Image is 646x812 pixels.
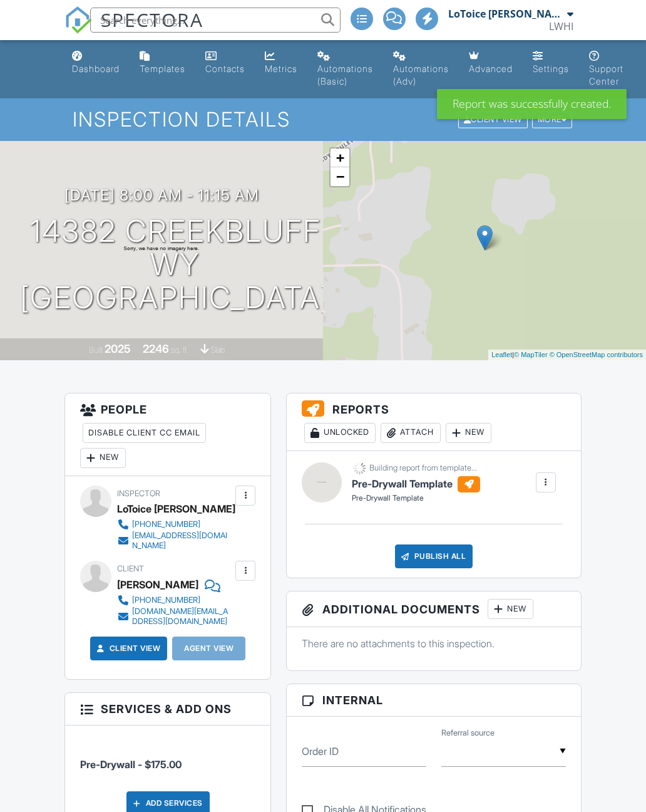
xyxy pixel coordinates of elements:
[135,45,190,81] a: Templates
[533,63,569,74] div: Settings
[117,564,144,573] span: Client
[132,595,200,605] div: [PHONE_NUMBER]
[488,350,646,360] div: |
[67,45,125,81] a: Dashboard
[80,735,255,781] li: Service: Pre-Drywall
[73,108,573,130] h1: Inspection Details
[312,45,378,93] a: Automations (Basic)
[20,215,331,314] h1: 14382 Creekbluff Wy [GEOGRAPHIC_DATA]
[331,148,349,167] a: Zoom in
[80,448,126,468] div: New
[117,499,235,518] div: LoToice [PERSON_NAME]
[352,476,480,492] h6: Pre-Drywall Template
[83,423,206,443] div: Disable Client CC Email
[381,423,441,443] div: Attach
[64,17,203,43] a: SPECTORA
[132,519,200,529] div: [PHONE_NUMBER]
[95,642,161,655] a: Client View
[132,531,232,551] div: [EMAIL_ADDRESS][DOMAIN_NAME]
[200,45,250,81] a: Contacts
[528,45,574,81] a: Settings
[65,393,270,476] h3: People
[393,63,449,86] div: Automations (Adv)
[317,63,373,86] div: Automations (Basic)
[369,463,477,473] div: Building report from template...
[117,518,232,531] a: [PHONE_NUMBER]
[395,544,473,568] div: Publish All
[90,8,341,33] input: Search everything...
[72,63,120,74] div: Dashboard
[589,63,623,86] div: Support Center
[302,637,566,650] p: There are no attachments to this inspection.
[64,187,259,204] h3: [DATE] 8:00 am - 11:15 am
[64,6,92,34] img: The Best Home Inspection Software - Spectora
[117,606,232,627] a: [DOMAIN_NAME][EMAIL_ADDRESS][DOMAIN_NAME]
[287,684,581,717] h3: Internal
[331,167,349,186] a: Zoom out
[117,594,232,606] a: [PHONE_NUMBER]
[287,393,581,451] h3: Reports
[117,575,198,594] div: [PERSON_NAME]
[80,758,182,771] span: Pre-Drywall - $175.00
[388,45,454,93] a: Automations (Advanced)
[550,351,643,358] a: © OpenStreetMap contributors
[117,489,160,498] span: Inspector
[437,89,627,119] div: Report was successfully created.
[105,342,131,355] div: 2025
[458,112,528,128] div: Client View
[143,342,169,355] div: 2246
[469,63,513,74] div: Advanced
[464,45,518,81] a: Advanced
[584,45,628,93] a: Support Center
[89,345,103,355] span: Built
[532,112,573,128] div: More
[352,461,367,476] img: loading-93afd81d04378562ca97960a6d0abf470c8f8241ccf6a1b4da771bf876922d1b.gif
[448,8,564,20] div: LoToice [PERSON_NAME]
[441,727,495,739] label: Referral source
[205,63,245,74] div: Contacts
[171,345,188,355] span: sq. ft.
[132,606,232,627] div: [DOMAIN_NAME][EMAIL_ADDRESS][DOMAIN_NAME]
[117,531,232,551] a: [EMAIL_ADDRESS][DOMAIN_NAME]
[352,493,480,504] div: Pre-Drywall Template
[488,599,533,619] div: New
[549,20,573,33] div: LWHI
[287,591,581,627] h3: Additional Documents
[491,351,512,358] a: Leaflet
[514,351,548,358] a: © MapTiler
[302,744,339,758] label: Order ID
[446,423,491,443] div: New
[140,63,185,74] div: Templates
[265,63,297,74] div: Metrics
[65,693,270,726] h3: Services & Add ons
[260,45,302,81] a: Metrics
[211,345,225,355] span: slab
[304,423,376,443] div: Unlocked
[457,114,531,123] a: Client View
